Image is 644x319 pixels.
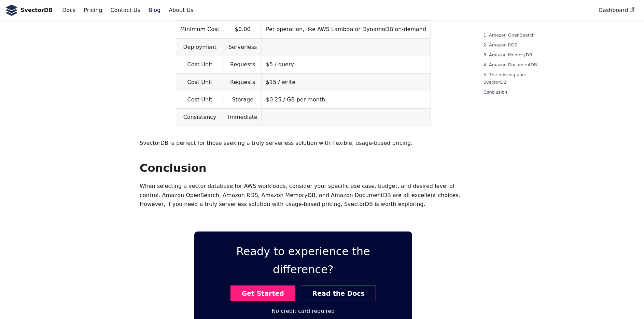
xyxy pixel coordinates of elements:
[484,51,539,58] a: 3. Amazon MemoryDB
[80,4,107,16] a: Pricing
[484,71,539,85] a: 5. The missing one: SvectorDB
[5,5,18,16] img: SvectorDB Logo
[301,286,376,302] a: Read the Docs
[140,161,467,175] h2: Conclusion
[230,286,296,302] a: Get Started
[176,20,224,38] td: Minimum Cost
[224,56,262,73] td: Requests
[272,307,335,316] div: No credit card required
[5,5,53,16] a: SvectorDB LogoSvectorDB
[224,38,262,56] td: Serverless
[205,242,402,279] p: Ready to experience the difference?
[262,73,430,91] td: $15 / write
[484,31,539,39] a: 1. Amazon OpenSearch
[176,56,224,73] td: Cost Unit
[484,61,539,68] a: 4. Amazon DocumentDB
[165,4,197,16] a: About Us
[224,109,262,126] td: Immediate
[176,73,224,91] td: Cost Unit
[144,4,165,16] a: Blog
[176,91,224,109] td: Cost Unit
[20,6,53,15] b: SvectorDB
[484,41,539,48] a: 2. Amazon RDS
[176,38,224,56] td: Deployment
[262,20,430,38] td: Per operation, like AWS Lambda or DynamoDB on-demand
[484,88,539,96] a: Conclusion
[106,4,144,16] a: Contact Us
[594,4,639,16] a: Dashboard
[176,109,224,126] td: Consistency
[262,56,430,73] td: $5 / query
[58,4,80,16] a: Docs
[224,73,262,91] td: Requests
[140,139,467,148] p: SvectorDB is perfect for those seeking a truly serverless solution with flexible, usage-based pri...
[224,20,262,38] td: $0.00
[224,91,262,109] td: Storage
[262,91,430,109] td: $0.25 / GB per month
[140,182,467,209] p: When selecting a vector database for AWS workloads, consider your specific use case, budget, and ...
